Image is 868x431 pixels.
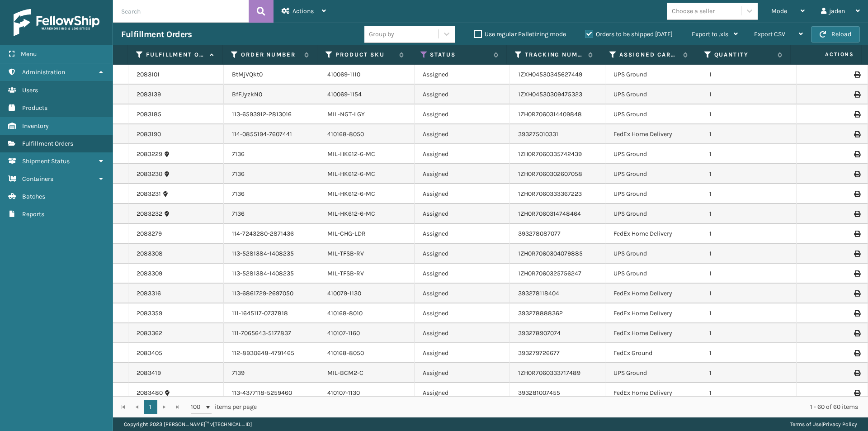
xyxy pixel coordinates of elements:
[415,303,510,323] td: Assigned
[124,417,252,431] p: Copyright 2023 [PERSON_NAME]™ v [TECHNICAL_ID]
[605,363,701,383] td: UPS Ground
[518,389,560,397] a: 393281007455
[605,144,701,164] td: UPS Ground
[137,329,162,338] a: 2083362
[146,51,205,59] label: Fulfillment Order Id
[415,65,510,85] td: Assigned
[22,86,38,94] span: Users
[137,209,162,218] a: 2083232
[605,284,701,303] td: FedEx Home Delivery
[415,104,510,124] td: Assigned
[823,421,857,427] a: Privacy Policy
[137,170,162,179] a: 2083230
[369,29,394,39] div: Group by
[605,323,701,343] td: FedEx Home Delivery
[137,369,161,378] a: 2083419
[854,91,859,98] i: Print Label
[701,244,797,264] td: 1
[701,303,797,323] td: 1
[605,343,701,363] td: FedEx Ground
[327,210,375,218] a: MIL-HK612-6-MC
[415,85,510,104] td: Assigned
[137,289,161,298] a: 2083316
[854,211,859,217] i: Print Label
[518,110,582,118] a: 1ZH0R7060314409848
[415,204,510,224] td: Assigned
[605,184,701,204] td: UPS Ground
[701,224,797,244] td: 1
[137,70,160,79] a: 2083101
[335,51,394,59] label: Product SKU
[241,51,300,59] label: Order Number
[22,122,49,130] span: Inventory
[525,51,584,59] label: Tracking Number
[327,389,360,397] a: 410107-1130
[224,363,319,383] td: 7139
[854,270,859,277] i: Print Label
[327,329,360,337] a: 410107-1160
[518,270,581,277] a: 1ZH0R7060325756247
[415,343,510,363] td: Assigned
[224,343,319,363] td: 112-8930648-4791465
[224,244,319,264] td: 113-5281384-1408235
[605,65,701,85] td: UPS Ground
[854,390,859,396] i: Print Label
[22,193,45,200] span: Batches
[518,230,561,237] a: 393278087077
[415,383,510,403] td: Assigned
[701,383,797,403] td: 1
[22,175,53,183] span: Containers
[605,224,701,244] td: FedEx Home Delivery
[854,191,859,197] i: Print Label
[224,164,319,184] td: 7136
[692,30,728,38] span: Export to .xls
[415,264,510,284] td: Assigned
[518,150,582,158] a: 1ZH0R7060335742439
[137,130,161,139] a: 2083190
[137,229,162,238] a: 2083279
[224,323,319,343] td: 111-7065643-5177837
[22,157,70,165] span: Shipment Status
[518,90,582,98] a: 1ZXH04530309475323
[415,124,510,144] td: Assigned
[327,130,364,138] a: 410168-8050
[224,144,319,164] td: 7136
[790,417,857,431] div: |
[701,204,797,224] td: 1
[701,85,797,104] td: 1
[854,310,859,317] i: Print Label
[474,30,566,38] label: Use regular Palletizing mode
[714,51,773,59] label: Quantity
[137,309,162,318] a: 2083359
[701,164,797,184] td: 1
[22,140,73,147] span: Fulfillment Orders
[224,104,319,124] td: 113-6593912-2813016
[518,210,581,218] a: 1ZH0R7060314748464
[224,204,319,224] td: 7136
[415,244,510,264] td: Assigned
[605,164,701,184] td: UPS Ground
[327,190,375,198] a: MIL-HK612-6-MC
[121,29,192,40] h3: Fulfillment Orders
[854,251,859,257] i: Print Label
[415,144,510,164] td: Assigned
[701,124,797,144] td: 1
[269,403,858,412] div: 1 - 60 of 60 items
[224,184,319,204] td: 7136
[191,400,257,414] span: items per page
[854,350,859,356] i: Print Label
[854,151,859,157] i: Print Label
[518,250,583,257] a: 1ZH0R7060304079885
[327,150,375,158] a: MIL-HK612-6-MC
[144,400,157,414] a: 1
[518,170,582,178] a: 1ZH0R7060302607058
[327,270,364,277] a: MIL-TFSB-RV
[224,224,319,244] td: 114-7243280-2871436
[415,363,510,383] td: Assigned
[518,329,561,337] a: 393278907074
[224,65,319,85] td: BtMjVQkt0
[137,349,162,358] a: 2083405
[605,264,701,284] td: UPS Ground
[327,170,375,178] a: MIL-HK612-6-MC
[415,224,510,244] td: Assigned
